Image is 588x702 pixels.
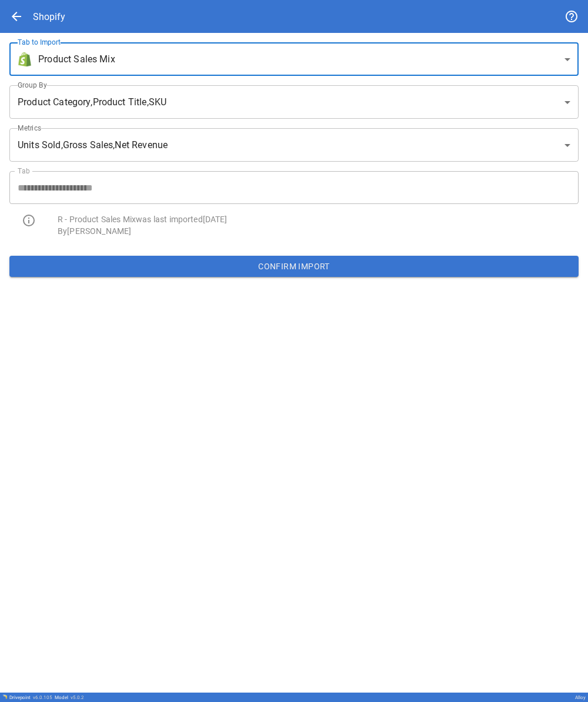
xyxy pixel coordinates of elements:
div: Drivepoint [9,695,52,700]
span: info_outline [22,213,36,228]
span: SKU [149,95,166,109]
span: Gross Sales [63,138,113,152]
button: Confirm Import [9,256,579,277]
label: Metrics [18,123,41,133]
span: Net Revenue [115,138,168,152]
span: Product Category [18,95,91,109]
label: Tab [18,166,30,176]
span: Product Title [93,95,147,109]
div: , , [9,85,579,119]
div: , , [9,128,579,162]
img: Drivepoint [2,694,7,699]
div: Model [55,695,84,700]
p: R - Product Sales Mix was last imported [DATE] [58,213,579,225]
div: Alloy [575,695,586,700]
span: v 6.0.105 [33,695,52,700]
img: brand icon not found [18,52,32,66]
span: v 5.0.2 [71,695,84,700]
span: arrow_back [9,9,24,24]
p: By [PERSON_NAME] [58,225,579,237]
div: Shopify [33,11,65,22]
span: Units Sold [18,138,61,152]
span: Product Sales Mix [38,52,115,66]
label: Group By [18,80,47,90]
label: Tab to Import [18,37,61,47]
